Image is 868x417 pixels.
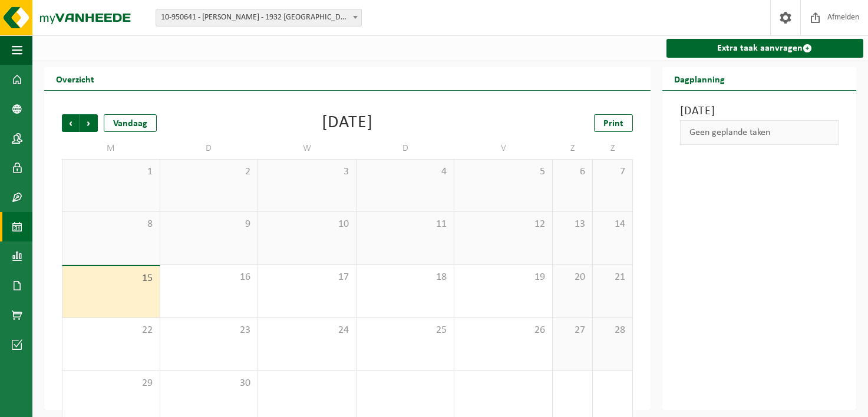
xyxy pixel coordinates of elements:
[593,138,633,159] td: Z
[264,271,350,284] span: 17
[156,9,361,26] span: 10-950641 - DESSERS HERMAN - 1932 SINT-STEVENS-WOLUWE, FRANS SMOLDERSSTRAAT 18C
[264,324,350,337] span: 24
[362,324,448,337] span: 25
[362,166,448,178] span: 4
[166,166,252,178] span: 2
[460,166,546,178] span: 5
[594,114,633,132] a: Print
[599,271,626,284] span: 21
[680,120,839,145] div: Geen geplande taken
[454,138,553,159] td: V
[68,218,154,231] span: 8
[599,166,626,178] span: 7
[62,114,80,132] span: Vorige
[662,67,737,90] h2: Dagplanning
[680,102,839,120] h3: [DATE]
[599,324,626,337] span: 28
[460,324,546,337] span: 26
[166,324,252,337] span: 23
[362,218,448,231] span: 11
[166,377,252,390] span: 30
[166,218,252,231] span: 9
[460,271,546,284] span: 19
[62,138,160,159] td: M
[156,9,362,27] span: 10-950641 - DESSERS HERMAN - 1932 SINT-STEVENS-WOLUWE, FRANS SMOLDERSSTRAAT 18C
[559,271,586,284] span: 20
[460,218,546,231] span: 12
[166,271,252,284] span: 16
[357,138,455,159] td: D
[559,166,586,178] span: 6
[68,377,154,390] span: 29
[599,218,626,231] span: 14
[559,218,586,231] span: 13
[264,218,350,231] span: 10
[104,114,157,132] div: Vandaag
[68,324,154,337] span: 22
[553,138,593,159] td: Z
[559,324,586,337] span: 27
[68,166,154,178] span: 1
[322,114,373,132] div: [DATE]
[68,272,154,285] span: 15
[258,138,357,159] td: W
[44,67,106,90] h2: Overzicht
[160,138,259,159] td: D
[264,166,350,178] span: 3
[80,114,98,132] span: Volgende
[603,119,623,128] span: Print
[362,271,448,284] span: 18
[666,39,864,58] a: Extra taak aanvragen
